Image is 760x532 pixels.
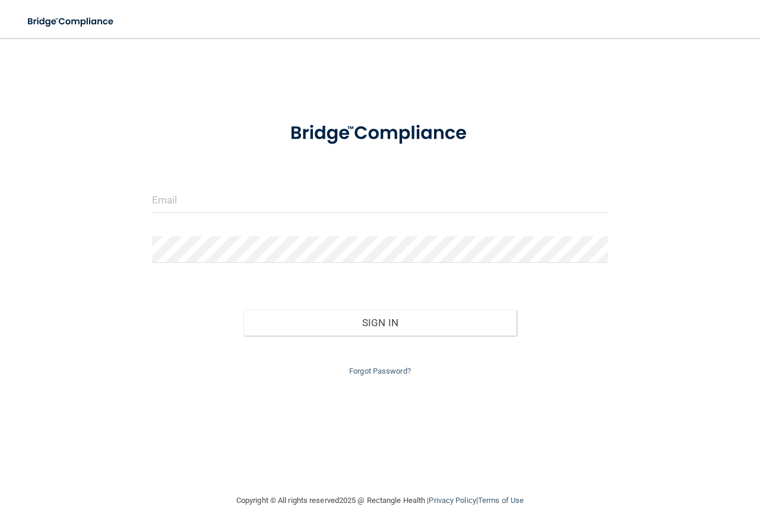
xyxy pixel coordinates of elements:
[152,186,608,213] input: Email
[163,482,597,520] div: Copyright © All rights reserved 2025 @ Rectangle Health | |
[429,496,476,505] a: Privacy Policy
[349,367,411,375] a: Forgot Password?
[243,310,517,336] button: Sign In
[18,9,125,34] img: bridge_compliance_login_screen.278c3ca4.svg
[271,109,490,158] img: bridge_compliance_login_screen.278c3ca4.svg
[478,496,524,505] a: Terms of Use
